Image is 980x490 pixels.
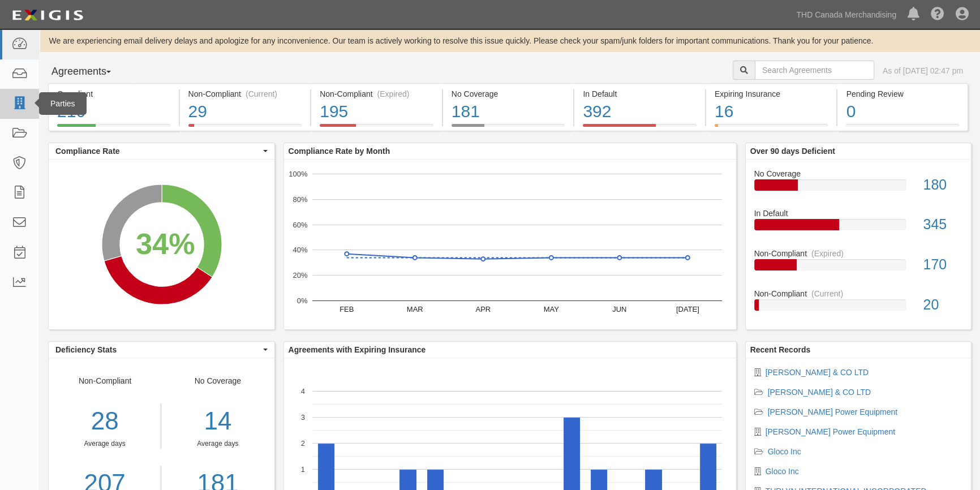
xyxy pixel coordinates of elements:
[48,61,133,83] button: Agreements
[612,305,626,313] text: JUN
[170,439,265,449] div: Average days
[55,344,260,355] span: Deficiency Stats
[754,248,963,288] a: Non-Compliant(Expired)170
[48,124,179,133] a: Compliant210
[766,427,896,436] a: [PERSON_NAME] Power Equipment
[289,147,390,156] b: Compliance Rate by Month
[754,288,963,320] a: Non-Compliant(Current)20
[293,195,307,204] text: 80%
[293,246,307,254] text: 40%
[754,208,963,248] a: In Default345
[883,65,963,76] div: As of [DATE] 02:47 pm
[768,407,898,416] a: [PERSON_NAME] Power Equipment
[766,467,799,476] a: Gloco Inc
[706,124,837,133] a: Expiring Insurance16
[293,271,307,280] text: 20%
[300,413,304,422] text: 3
[452,88,565,100] div: No Coverage
[790,3,902,26] a: THD Canada Merchandising
[377,88,410,100] div: (Expired)
[583,100,697,124] div: 392
[300,465,304,474] text: 1
[715,88,828,100] div: Expiring Insurance
[406,305,423,313] text: MAR
[766,368,869,377] a: [PERSON_NAME] & CO LTD
[296,296,307,305] text: 0%
[55,145,260,157] span: Compliance Rate
[49,439,161,449] div: Average days
[339,305,354,313] text: FEB
[49,160,274,329] svg: A chart.
[746,208,972,219] div: In Default
[180,124,311,133] a: Non-Compliant(Current)29
[746,168,972,179] div: No Coverage
[914,214,971,235] div: 345
[914,255,971,275] div: 170
[750,147,835,156] b: Over 90 days Deficient
[49,403,161,439] div: 28
[914,295,971,315] div: 20
[543,305,559,313] text: MAY
[811,248,844,259] div: (Expired)
[49,143,274,159] button: Compliance Rate
[300,439,304,448] text: 2
[768,447,801,456] a: Gloco Inc
[284,160,736,329] svg: A chart.
[750,345,811,354] b: Recent Records
[170,403,265,439] div: 14
[246,88,277,100] div: (Current)
[188,100,302,124] div: 29
[914,175,971,195] div: 180
[837,124,968,133] a: Pending Review0
[443,124,574,133] a: No Coverage181
[452,100,565,124] div: 181
[811,288,843,299] div: (Current)
[311,124,442,133] a: Non-Compliant(Expired)195
[755,61,874,80] input: Search Agreements
[40,35,980,46] div: We are experiencing email delivery delays and apologize for any inconvenience. Our team is active...
[289,345,426,354] b: Agreements with Expiring Insurance
[293,220,307,229] text: 60%
[746,248,972,259] div: Non-Compliant
[475,305,491,313] text: APR
[583,88,697,100] div: In Default
[57,100,170,124] div: 210
[846,88,959,100] div: Pending Review
[136,223,195,265] div: 34%
[188,88,302,100] div: Non-Compliant (Current)
[300,387,304,396] text: 4
[49,342,274,358] button: Deficiency Stats
[676,305,699,313] text: [DATE]
[289,170,308,178] text: 100%
[57,88,170,100] div: Compliant
[746,288,972,299] div: Non-Compliant
[320,100,433,124] div: 195
[39,92,87,115] div: Parties
[320,88,433,100] div: Non-Compliant (Expired)
[715,100,828,124] div: 16
[574,124,705,133] a: In Default392
[768,388,871,397] a: [PERSON_NAME] & CO LTD
[8,5,87,25] img: logo-5460c22ac91f19d4615b14bd174203de0afe785f0fc80cf4dbbc73dc1793850b.png
[846,100,959,124] div: 0
[931,8,944,22] i: Help Center - Complianz
[754,168,963,208] a: No Coverage180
